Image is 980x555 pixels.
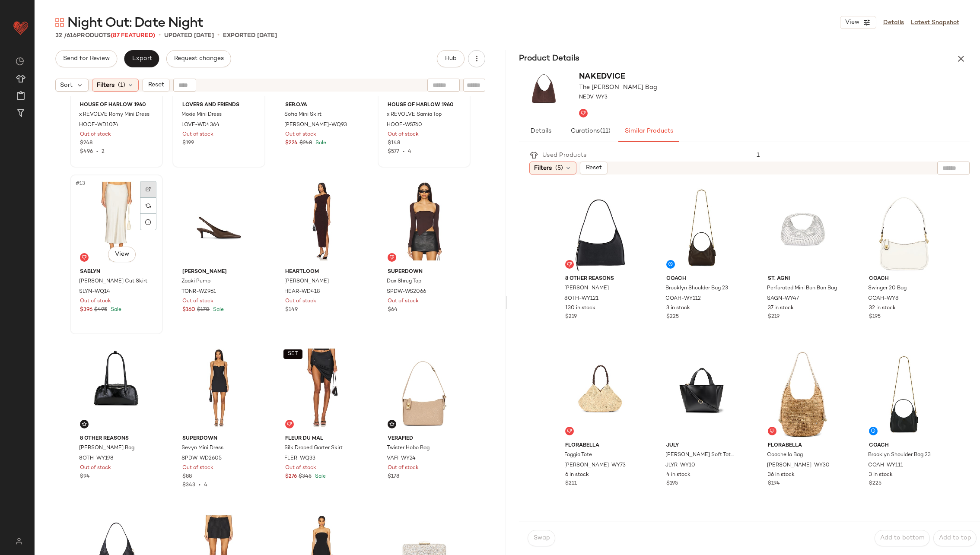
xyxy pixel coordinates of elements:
span: SAGN-WY47 [767,295,799,303]
span: [PERSON_NAME]-WY73 [564,462,626,469]
span: • [217,30,220,41]
span: florabella [768,442,838,450]
span: $225 [869,480,881,488]
span: Filters [534,164,552,173]
span: View [115,251,129,258]
span: 37 in stock [768,304,794,312]
img: FLOR-WY30_V1.jpg [761,351,845,438]
span: $149 [285,306,298,314]
span: Send for Review [63,55,110,62]
span: Sale [314,140,326,146]
span: The [PERSON_NAME] Bag [579,83,657,92]
span: HEAR-WD418 [284,288,320,296]
span: fleur du mal [285,435,358,443]
span: July [666,442,736,450]
span: Coach [869,442,939,450]
span: (11) [600,128,611,135]
span: #13 [75,179,87,188]
span: Out of stock [182,298,213,305]
span: $170 [197,306,210,314]
span: Lovers and Friends [182,101,255,109]
span: $160 [182,306,195,314]
span: $248 [299,140,312,147]
span: Out of stock [182,464,213,472]
span: $211 [565,480,577,488]
img: SPDW-WD2605_V1.jpg [175,344,262,431]
span: [PERSON_NAME] Bag [79,444,134,452]
img: svg%3e [581,111,586,116]
button: View [840,16,876,29]
img: VAFI-WY24_V1.jpg [381,344,468,431]
span: [PERSON_NAME] [564,285,609,292]
span: Details [530,128,551,135]
span: $219 [768,313,780,321]
span: 130 in stock [565,304,595,312]
span: Coach [869,275,939,283]
span: Sofia Mini Skirt [284,111,321,119]
img: SPDW-WS2066_V1.jpg [381,178,468,265]
span: SER.O.YA [285,101,358,109]
button: SET [283,349,302,359]
span: Brooklyn Shoulder Bag 23 [868,451,931,459]
span: Reset [585,165,602,171]
span: COAH-WY112 [665,295,701,303]
span: Sort [60,81,73,90]
span: Out of stock [285,298,316,305]
span: $178 [388,473,399,481]
img: svg%3e [770,428,775,434]
span: NEDV-WY3 [579,94,608,101]
span: 3 in stock [666,304,690,312]
span: $345 [299,473,312,481]
span: $225 [666,313,679,321]
span: SET [287,351,298,357]
span: • [93,149,102,155]
span: $495 [94,306,107,314]
img: svg%3e [82,255,87,260]
div: Products [55,31,155,40]
span: House of Harlow 1960 [388,101,461,109]
span: Swinger 20 Bag [868,285,907,292]
span: $276 [285,473,297,481]
span: $148 [388,140,400,147]
span: Moxie Mini Dress [181,111,222,119]
button: Reset [580,162,608,174]
span: View [845,19,859,26]
span: 8 Other Reasons [565,275,635,283]
span: $199 [182,140,194,147]
span: Coachello Bag [767,451,803,459]
span: HOOF-WD1074 [79,121,118,129]
span: Out of stock [80,298,111,305]
span: Twister Hobo Bag [387,444,430,452]
span: Silk Draped Garter Skirt [284,444,343,452]
span: $396 [80,306,92,314]
span: superdown [388,268,461,276]
button: Hub [437,50,465,67]
img: HEAR-WD418_V1.jpg [278,178,365,265]
span: Similar Products [624,128,673,135]
img: svg%3e [389,422,395,427]
div: Used Products [538,151,593,160]
span: 4 in stock [666,471,690,479]
a: Latest Snapshot [911,18,959,27]
span: COAH-WY111 [868,462,903,469]
img: 8OTH-WY198_V1.jpg [73,344,160,431]
span: 4 [204,482,207,488]
span: x REVOLVE Samia Top [387,111,442,119]
span: $195 [869,313,881,321]
span: LOVF-WD4364 [181,121,220,129]
span: $343 [182,482,195,488]
img: svg%3e [16,57,24,66]
span: x REVOLVE Romy Mini Dress [79,111,150,119]
img: svg%3e [10,538,27,545]
span: $194 [768,480,780,488]
span: 8 Other Reasons [80,435,153,443]
img: 8OTH-WY121_V1.jpg [558,184,642,272]
img: svg%3e [389,255,395,260]
span: • [399,149,408,155]
span: [PERSON_NAME] [182,268,255,276]
span: Hub [445,55,457,62]
img: TONR-WZ961_V1.jpg [175,178,262,265]
span: Out of stock [285,131,316,139]
span: Out of stock [285,464,316,472]
span: Out of stock [388,464,419,472]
